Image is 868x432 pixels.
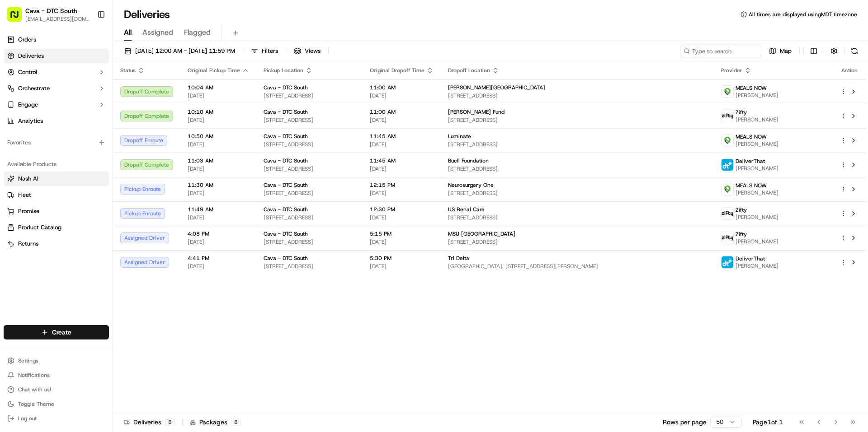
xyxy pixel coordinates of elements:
div: Packages [190,418,241,427]
span: [PERSON_NAME] [736,140,778,148]
span: [DATE] [370,116,434,124]
span: [DATE] [188,263,249,270]
span: [DATE] [188,238,249,246]
span: [PERSON_NAME] [736,262,778,269]
span: [STREET_ADDRESS] [264,263,355,270]
img: 1736555255976-a54dd68f-1ca7-489b-9aae-adbdc363a1c4 [18,140,25,148]
span: Provider [721,67,742,74]
span: [STREET_ADDRESS] [448,116,706,124]
div: Start new chat [41,86,148,95]
div: Past conversations [9,117,61,125]
span: 4:08 PM [188,230,249,237]
span: [DATE] [188,141,249,148]
span: Views [305,47,321,55]
button: Orchestrate [4,81,109,96]
img: Nash [9,9,27,27]
span: Pickup Location [264,67,303,74]
button: Views [290,45,325,57]
span: [DATE] [370,214,434,221]
span: 12:15 PM [370,181,434,189]
div: 💻 [76,203,84,210]
span: Orchestrate [18,84,50,93]
span: Settings [18,357,38,364]
div: 📗 [9,203,16,210]
span: Notifications [18,372,50,379]
span: [STREET_ADDRESS] [448,238,706,246]
span: [PERSON_NAME][GEOGRAPHIC_DATA] [448,84,545,91]
div: Favorites [4,135,109,150]
span: Zifty [736,231,747,238]
span: DTC South [28,164,57,172]
div: Deliveries [124,418,175,427]
span: Original Pickup Time [188,67,240,74]
button: Product Catalog [4,220,109,235]
button: [EMAIL_ADDRESS][DOMAIN_NAME] [25,15,90,23]
span: US Renal Care [448,206,485,213]
span: Fleet [18,191,31,199]
span: [STREET_ADDRESS] [264,92,355,99]
span: 12:30 PM [370,206,434,213]
button: See all [140,116,165,126]
span: All [124,27,132,38]
span: [GEOGRAPHIC_DATA], [STREET_ADDRESS][PERSON_NAME] [448,263,706,270]
img: melas_now_logo.png [722,183,733,195]
img: DTC South [9,156,24,170]
button: Log out [4,412,109,425]
span: [STREET_ADDRESS] [264,214,355,221]
span: [DATE] [188,165,249,172]
button: Cava - DTC South[EMAIL_ADDRESS][DOMAIN_NAME] [4,4,94,25]
input: Type to search [680,45,761,57]
button: Promise [4,204,109,218]
span: 4:41 PM [188,255,249,262]
span: [DATE] 12:00 AM - [DATE] 11:59 PM [135,47,235,55]
button: Returns [4,237,109,251]
img: zifty-logo-trans-sq.png [722,232,733,244]
span: [DATE] [370,92,434,99]
img: zifty-logo-trans-sq.png [722,208,733,219]
span: [DATE] [188,214,249,221]
a: Nash AI [7,175,105,183]
a: 💻API Documentation [73,198,149,214]
div: 8 [165,418,175,426]
span: Log out [18,415,37,422]
button: Filters [247,45,282,57]
span: Pylon [90,224,109,231]
a: Deliveries [4,49,109,63]
span: [STREET_ADDRESS] [264,116,355,124]
span: [PERSON_NAME] [736,116,778,123]
span: Luminate [448,133,471,140]
span: [DATE] [80,140,99,147]
a: Product Catalog [7,223,105,232]
div: 8 [231,418,241,426]
span: Cava - DTC South [264,108,308,116]
span: Knowledge Base [18,202,69,211]
button: [DATE] 12:00 AM - [DATE] 11:59 PM [120,45,239,57]
img: 8571987876998_91fb9ceb93ad5c398215_72.jpg [19,86,35,102]
span: Cava - DTC South [25,6,77,15]
span: Tri Delta [448,255,469,262]
div: Action [840,67,859,74]
span: Promise [18,207,39,215]
span: Dropoff Location [448,67,490,74]
span: [DATE] [370,141,434,148]
span: Cava - DTC South [264,84,308,91]
button: Fleet [4,188,109,202]
span: API Documentation [85,202,145,211]
div: We're available if you need us! [41,95,124,102]
img: melas_now_logo.png [722,86,733,98]
span: Chat with us! [18,386,51,393]
img: melas_now_logo.png [722,135,733,146]
a: 📗Knowledge Base [5,198,73,214]
span: Buell Foundation [448,157,489,164]
span: MEALS NOW [736,84,767,92]
span: • [75,140,78,147]
span: 5:30 PM [370,255,434,262]
span: Cava - DTC South [264,230,308,237]
a: Orders [4,33,109,47]
span: Status [120,67,136,74]
button: Nash AI [4,172,109,186]
span: Control [18,68,37,76]
span: Orders [18,36,36,44]
span: Engage [18,101,38,109]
